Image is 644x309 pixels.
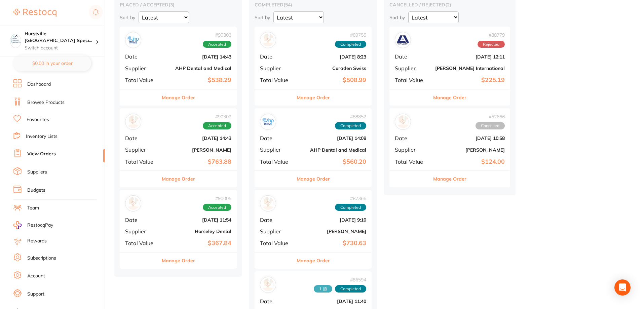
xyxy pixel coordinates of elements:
img: Restocq Logo [13,9,56,17]
p: Switch account [25,45,96,51]
b: [PERSON_NAME] International [435,66,505,71]
b: AHP Dental and Medical [164,66,231,71]
span: RestocqPay [27,222,53,229]
img: AHP Dental and Medical [262,115,274,128]
span: Completed [335,41,366,48]
button: Manage Order [162,253,195,269]
span: Total Value [260,77,294,83]
img: Henry Schein Halas [396,115,409,128]
span: # 89755 [335,32,366,38]
img: RestocqPay [13,221,22,229]
b: Curaden Swiss [299,66,366,71]
a: Team [27,205,39,211]
span: Total Value [260,240,294,246]
span: Total Value [395,77,430,83]
b: [PERSON_NAME] [435,147,505,153]
p: Sort by [255,14,270,21]
span: # 86594 [314,277,366,282]
img: AHP Dental and Medical [127,34,140,46]
h4: Hurstville Sydney Specialist Periodontics [25,31,96,44]
span: Supplier [260,147,294,153]
span: # 90303 [203,32,231,38]
a: Budgets [27,187,45,194]
span: Supplier [395,147,430,153]
span: Supplier [260,228,294,234]
b: AHP Dental and Medical [299,147,366,153]
button: Manage Order [297,171,330,187]
b: $538.29 [164,77,231,84]
img: Curaden Swiss [262,34,274,46]
span: Total Value [260,159,294,165]
span: Date [260,53,294,60]
span: Total Value [125,240,159,246]
b: [DATE] 8:23 [299,54,366,60]
span: Total Value [125,77,159,83]
span: Date [125,135,159,141]
span: Accepted [203,204,231,211]
b: [PERSON_NAME] [299,229,366,234]
button: Manage Order [297,253,330,269]
span: Date [395,135,430,141]
a: Support [27,291,44,298]
div: AHP Dental and Medical#90303AcceptedDate[DATE] 14:43SupplierAHP Dental and MedicalTotal Value$538... [120,27,237,106]
b: [DATE] 11:54 [164,217,231,223]
div: Horseley Dental#90005AcceptedDate[DATE] 11:54SupplierHorseley DentalTotal Value$367.84Manage Order [120,190,237,269]
a: Rewards [27,238,47,244]
button: Manage Order [162,171,195,187]
img: Dentaplus [262,278,274,291]
b: $124.00 [435,158,505,165]
img: Henry Schein Halas [127,115,140,128]
img: Hurstville Sydney Specialist Periodontics [10,34,21,45]
span: Accepted [203,122,231,129]
span: Date [125,53,159,60]
h2: cancelled / rejected ( 2 ) [389,2,510,8]
b: [DATE] 14:43 [164,136,231,141]
span: Date [395,53,430,60]
span: # 62666 [476,114,505,119]
button: Manage Order [433,171,466,187]
span: # 88852 [335,114,366,119]
b: [DATE] 14:43 [164,54,231,60]
span: Cancelled [476,122,505,129]
a: Favourites [27,116,49,123]
img: Horseley Dental [127,197,140,210]
span: Supplier [395,65,430,71]
b: [DATE] 10:58 [435,136,505,141]
b: $367.84 [164,240,231,247]
span: Accepted [203,41,231,48]
b: $508.99 [299,77,366,84]
img: Henry Schein Halas [262,197,274,210]
span: Supplier [125,65,159,71]
b: $560.20 [299,158,366,165]
span: Supplier [125,147,159,153]
b: $225.19 [435,77,505,84]
span: Date [260,217,294,223]
span: Date [260,298,294,304]
span: Rejected [478,41,505,48]
span: Supplier [125,228,159,234]
span: Completed [335,285,366,293]
b: [DATE] 14:08 [299,136,366,141]
span: Completed [335,122,366,129]
a: Dashboard [27,81,51,88]
b: Horseley Dental [164,229,231,234]
span: # 88779 [478,32,505,38]
button: Manage Order [297,89,330,106]
button: Manage Order [162,89,195,106]
a: Subscriptions [27,255,56,262]
p: Sort by [120,14,135,21]
span: Completed [335,204,366,211]
a: Restocq Logo [13,5,56,21]
button: $0.00 in your order [13,55,91,71]
span: # 90302 [203,114,231,119]
a: Inventory Lists [26,133,58,140]
span: Total Value [395,159,430,165]
b: $763.88 [164,158,231,165]
span: # 87366 [335,196,366,201]
span: Received [314,285,332,293]
b: [DATE] 9:10 [299,217,366,223]
div: Henry Schein Halas#90302AcceptedDate[DATE] 14:43Supplier[PERSON_NAME]Total Value$763.88Manage Order [120,108,237,187]
a: Suppliers [27,169,47,176]
div: Open Intercom Messenger [614,279,631,296]
b: [PERSON_NAME] [164,147,231,153]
